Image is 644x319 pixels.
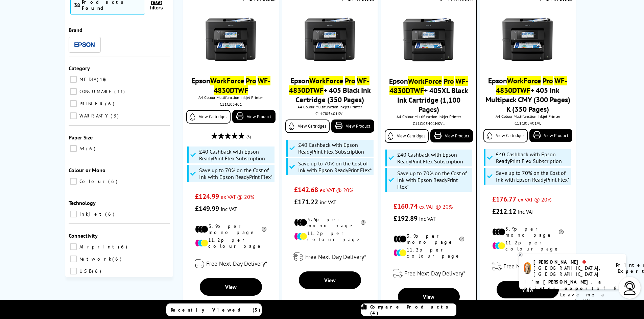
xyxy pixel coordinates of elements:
[294,197,318,206] span: £171.22
[393,202,418,211] span: £160.74
[206,260,267,267] span: Free Next Day Delivery*
[522,286,533,293] span: View
[345,76,355,85] mark: Pro
[191,76,270,95] a: EpsonWorkForce Pro WF-4830DTWF
[386,121,471,126] div: C11CJ05401HKVL
[74,42,95,47] img: Epson
[518,196,551,203] span: ex VAT @ 20%
[370,304,456,316] span: Compare Products (4)
[70,211,77,217] input: Inkjet 6
[623,281,637,295] img: user-headset-light.svg
[69,200,96,206] span: Technology
[78,211,104,217] span: Inkjet
[287,111,373,116] div: C11CJ05401KVL
[221,193,254,200] span: ex VAT @ 20%
[232,110,275,123] a: View Product
[69,232,98,239] span: Connectivity
[97,76,108,82] span: 18
[492,195,516,204] span: £176.77
[195,204,219,213] span: £149.99
[112,256,123,262] span: 6
[70,178,77,185] input: Colour 6
[389,76,469,95] mark: WF-4830DTWF
[397,170,470,190] span: Save up to 70% on the Cost of Ink with Epson ReadyPrint Flex*
[186,254,275,273] div: modal_delivery
[289,76,369,95] mark: WF-4830DTWF
[171,307,261,313] span: Recently Viewed (5)
[206,14,256,64] img: Epson-WF-4830-Front-RP-Small.jpg
[78,113,110,119] span: WARRANTY
[74,2,80,8] span: 38
[70,100,77,107] input: PRINTER 6
[398,288,460,305] a: View
[78,268,91,274] span: USB
[492,226,564,238] li: 3.9p per mono page
[404,269,465,277] span: Free Next Day Delivery*
[529,129,572,142] a: View Product
[507,76,541,85] mark: WorkForce
[78,101,104,107] span: PRINTER
[285,247,374,266] div: modal_delivery
[309,76,343,85] mark: WorkForce
[199,167,273,180] span: Save up to 70% on the Cost of Ink with Epson ReadyPrint Flex*
[298,160,372,174] span: Save up to 70% on the Cost of Ink with Epson ReadyPrint Flex*
[497,281,559,298] a: View
[195,192,219,201] span: £124.99
[483,257,572,276] div: modal_delivery
[70,88,77,95] input: CONSUMABLE 11
[483,129,528,142] a: View Cartridges
[393,233,464,245] li: 3.9p per mono page
[246,76,256,85] mark: Pro
[385,114,473,119] span: A4 Colour Multifunction Inkjet Printer
[188,102,273,107] div: C11CJ05401
[518,208,534,215] span: inc VAT
[385,129,429,143] a: View Cartridges
[92,268,103,274] span: 6
[361,303,456,316] a: Compare Products (4)
[524,262,531,274] img: amy-livechat.png
[105,101,116,107] span: 6
[294,230,365,242] li: 11.2p per colour page
[419,215,436,222] span: inc VAT
[403,14,454,65] img: Epson-WF-4830-Front-RP-Small.jpg
[214,76,270,95] mark: WF-4830DTWF
[444,76,454,86] mark: Pro
[305,253,366,261] span: Free Next Day Delivery*
[533,265,607,277] div: [GEOGRAPHIC_DATA], [GEOGRAPHIC_DATA]
[524,279,621,311] p: of 8 years! Leave me a message and I'll respond ASAP
[298,141,372,155] span: £40 Cashback with Epson ReadyPrint Flex Subscription
[70,268,77,274] input: USB 6
[299,271,361,289] a: View
[324,277,336,284] span: View
[69,167,105,174] span: Colour or Mono
[294,185,318,194] span: £142.68
[69,27,82,33] span: Brand
[78,244,117,250] span: Airprint
[320,199,336,206] span: inc VAT
[289,76,371,104] a: EpsonWorkForce Pro WF-4830DTWF+ 405 Black Ink Cartridge (350 Pages)
[524,279,603,291] b: I'm [PERSON_NAME], a printer expert
[485,76,570,114] a: EpsonWorkForce Pro WF-4830DTWF+ 405 Ink Multipack CMY (300 Pages) K (350 Pages)
[496,169,570,183] span: Save up to 70% on the Cost of Ink with Epson ReadyPrint Flex*
[543,76,553,85] mark: Pro
[503,262,564,270] span: Free Next Day Delivery*
[78,178,108,184] span: Colour
[492,240,564,252] li: 11.2p per colour page
[496,151,570,164] span: £40 Cashback with Epson ReadyPrint Flex Subscription
[200,278,262,296] a: View
[331,119,374,133] a: View Product
[285,104,374,109] span: A4 Colour Multifunction Inkjet Printer
[78,76,96,82] span: MEDIA
[225,284,237,290] span: View
[502,14,553,64] img: Epson-WF-4830-Front-RP-Small.jpg
[246,130,251,143] span: (6)
[186,95,275,100] span: A4 Colour Multifunction Inkjet Printer
[70,243,77,250] input: Airprint 6
[419,203,453,210] span: ex VAT @ 20%
[70,145,77,152] input: A4 6
[483,114,572,119] span: A4 Colour Multifunction Inkjet Printer
[69,134,93,141] span: Paper Size
[108,178,119,184] span: 6
[111,113,120,119] span: 3
[210,76,244,85] mark: WorkForce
